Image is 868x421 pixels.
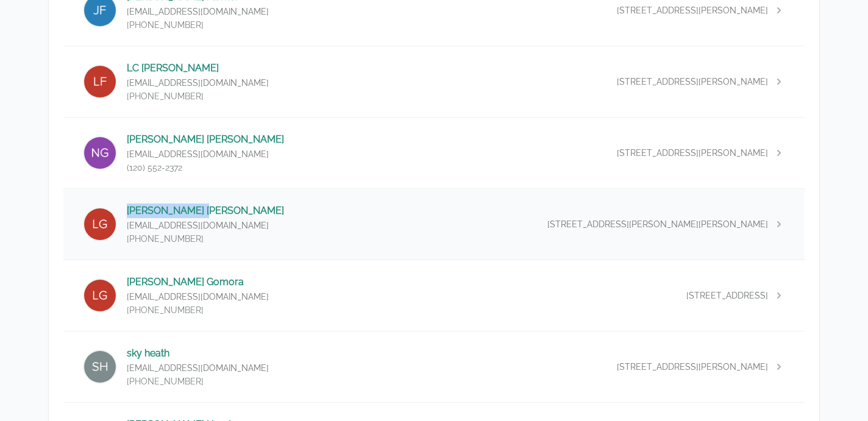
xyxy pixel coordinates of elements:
p: [PHONE_NUMBER] [127,304,269,316]
p: [PERSON_NAME] Gomora [127,275,269,289]
p: [EMAIL_ADDRESS][DOMAIN_NAME] [127,77,269,89]
img: Lee Gardiner [83,207,117,241]
a: Nathan Galloway[PERSON_NAME] [PERSON_NAME][EMAIL_ADDRESS][DOMAIN_NAME](120) 552-2372[STREET_ADDRE... [63,118,805,188]
span: [STREET_ADDRESS][PERSON_NAME] [617,361,768,373]
p: [PERSON_NAME] [PERSON_NAME] [127,203,284,218]
span: [STREET_ADDRESS][PERSON_NAME] [617,147,768,159]
a: LC FortenberryLC [PERSON_NAME][EMAIL_ADDRESS][DOMAIN_NAME][PHONE_NUMBER][STREET_ADDRESS][PERSON_N... [63,46,805,117]
p: [PHONE_NUMBER] [127,90,269,102]
p: [EMAIL_ADDRESS][DOMAIN_NAME] [127,291,269,303]
img: Lise Gomora [83,278,117,313]
p: LC [PERSON_NAME] [127,61,269,76]
span: [STREET_ADDRESS][PERSON_NAME][PERSON_NAME] [547,218,768,230]
a: sky heathsky heath[EMAIL_ADDRESS][DOMAIN_NAME][PHONE_NUMBER][STREET_ADDRESS][PERSON_NAME] [63,331,805,402]
a: Lee Gardiner[PERSON_NAME] [PERSON_NAME][EMAIL_ADDRESS][DOMAIN_NAME][PHONE_NUMBER][STREET_ADDRESS]... [63,189,805,260]
p: [PHONE_NUMBER] [127,233,284,245]
p: [EMAIL_ADDRESS][DOMAIN_NAME] [127,5,269,18]
span: [STREET_ADDRESS][PERSON_NAME] [617,76,768,88]
p: [PERSON_NAME] [PERSON_NAME] [127,132,284,147]
p: [EMAIL_ADDRESS][DOMAIN_NAME] [127,148,284,160]
p: [PHONE_NUMBER] [127,375,269,387]
p: [EMAIL_ADDRESS][DOMAIN_NAME] [127,362,269,374]
span: [STREET_ADDRESS] [686,289,768,302]
img: sky heath [83,350,117,384]
span: [STREET_ADDRESS][PERSON_NAME] [617,4,768,16]
p: (120) 552-2372 [127,161,284,174]
a: Lise Gomora[PERSON_NAME] Gomora[EMAIL_ADDRESS][DOMAIN_NAME][PHONE_NUMBER][STREET_ADDRESS] [63,260,805,331]
p: [PHONE_NUMBER] [127,19,269,31]
img: Nathan Galloway [83,136,117,170]
p: sky heath [127,346,269,361]
p: [EMAIL_ADDRESS][DOMAIN_NAME] [127,219,284,232]
img: LC Fortenberry [83,65,117,99]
